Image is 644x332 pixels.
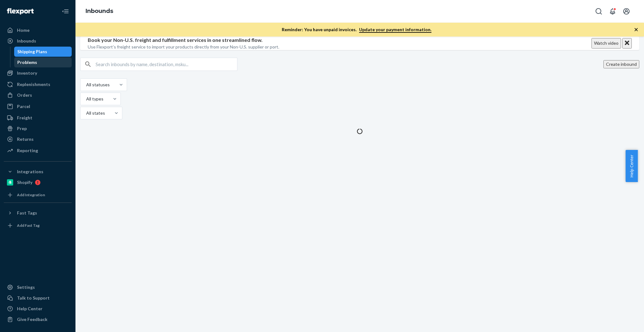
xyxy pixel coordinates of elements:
div: Shipping Plans [17,49,47,55]
a: Settings [4,282,72,292]
a: Inbounds [86,8,113,14]
p: Reminder: You have unpaid invoices. [282,26,431,33]
a: Shipping Plans [14,47,72,57]
button: Open account menu [620,5,633,18]
button: Help Center [625,150,638,182]
div: Settings [17,284,35,290]
a: Replenishments [4,79,72,89]
a: Parcel [4,101,72,112]
div: Inbounds [17,38,36,44]
div: Replenishments [17,81,50,88]
a: Freight [4,113,72,123]
a: Add Integration [4,190,72,200]
a: Inbounds [4,36,72,46]
a: Shopify [4,177,72,187]
a: Reporting [4,146,72,156]
a: Update your payment information. [359,27,431,33]
a: Problems [14,57,72,67]
div: Give Feedback [17,316,47,323]
div: Add Fast Tag [17,223,40,228]
div: Reporting [17,147,38,154]
button: Create inbound [603,60,639,68]
div: Help Center [17,306,42,312]
div: Talk to Support [17,295,50,301]
div: Orders [17,92,32,98]
a: Orders [4,90,72,100]
input: Search inbounds by name, destination, msku... [96,58,237,71]
a: Add Fast Tag [4,220,72,231]
button: Close Navigation [59,5,72,18]
button: Give Feedback [4,314,72,324]
a: Talk to Support [4,293,72,303]
ol: breadcrumbs [80,2,118,20]
button: Open notifications [606,5,619,18]
div: Inventory [17,70,37,76]
div: Prep [17,125,27,132]
a: Home [4,25,72,35]
input: All states [86,110,86,116]
div: Freight [17,115,32,121]
input: All types [86,96,86,102]
button: Integrations [4,167,72,177]
div: Returns [17,136,34,142]
button: Open Search Box [592,5,605,18]
img: Flexport logo [7,8,34,14]
a: Inventory [4,68,72,78]
button: Close [622,38,632,49]
div: Shopify [17,179,32,186]
p: Use Flexport’s freight service to import your products directly from your Non-U.S. supplier or port. [88,44,279,50]
input: All statuses [86,82,86,88]
a: Returns [4,134,72,144]
a: Prep [4,123,72,134]
div: Home [17,27,30,33]
div: Add Integration [17,192,45,197]
p: Book your Non-U.S. freight and fulfillment services in one streamlined flow. [88,37,279,44]
div: Integrations [17,169,43,175]
button: Watch video [591,38,621,49]
div: Parcel [17,103,30,110]
a: Help Center [4,304,72,314]
button: Fast Tags [4,208,72,218]
div: Problems [17,59,37,66]
div: Fast Tags [17,210,37,216]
